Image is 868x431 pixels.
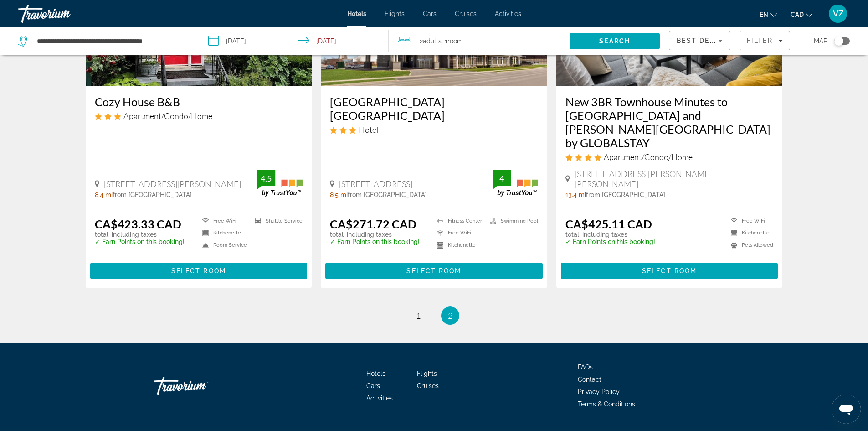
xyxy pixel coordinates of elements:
[95,191,113,198] span: 8.4 mi
[198,241,250,249] li: Room Service
[330,231,420,238] p: total, including taxes
[565,238,655,245] p: ✓ Earn Points on this booking!
[90,265,308,275] a: Select Room
[565,191,586,198] span: 13.4 mi
[417,382,439,389] a: Cruises
[385,10,405,17] a: Flights
[406,267,461,275] span: Select Room
[442,35,463,47] span: , 1
[417,370,437,377] a: Flights
[95,95,303,109] a: Cozy House B&B
[726,217,773,225] li: Free WiFi
[561,265,778,275] a: Select Room
[493,170,538,197] img: TrustYou guest rating badge
[495,10,521,17] a: Activities
[578,376,601,383] a: Contact
[347,10,366,17] a: Hotels
[760,11,768,18] span: en
[250,217,303,225] li: Shuttle Service
[565,95,774,150] a: New 3BR Townhouse Minutes to [GEOGRAPHIC_DATA] and [PERSON_NAME][GEOGRAPHIC_DATA] by GLOBALSTAY
[420,35,442,47] span: 2
[747,37,773,44] span: Filter
[366,382,380,389] a: Cars
[726,229,773,237] li: Kitchenette
[95,231,185,238] p: total, including taxes
[90,263,308,279] button: Select Room
[832,395,861,424] iframe: Button to launch messaging window
[642,267,697,275] span: Select Room
[257,170,303,197] img: TrustYou guest rating badge
[760,8,777,21] button: Change language
[485,217,538,225] li: Swimming Pool
[330,125,538,135] div: 3 star Hotel
[113,191,192,198] span: from [GEOGRAPHIC_DATA]
[95,238,185,245] p: ✓ Earn Points on this booking!
[330,95,538,122] a: [GEOGRAPHIC_DATA] [GEOGRAPHIC_DATA]
[740,31,790,50] button: Filters
[447,37,463,45] span: Room
[814,35,827,47] span: Map
[104,179,241,189] span: [STREET_ADDRESS][PERSON_NAME]
[455,10,477,17] a: Cruises
[18,2,109,26] a: Travorium
[366,370,385,377] a: Hotels
[604,152,693,162] span: Apartment/Condo/Home
[423,10,437,17] a: Cars
[199,27,389,55] button: Select check in and out date
[677,37,724,44] span: Best Deals
[448,311,452,321] span: 2
[565,231,655,238] p: total, including taxes
[330,217,416,231] ins: CA$271.72 CAD
[325,263,543,279] button: Select Room
[389,27,570,55] button: Travelers: 2 adults, 0 children
[586,191,665,198] span: from [GEOGRAPHIC_DATA]
[565,217,652,231] ins: CA$425.11 CAD
[416,311,421,321] span: 1
[257,173,275,184] div: 4.5
[826,4,850,23] button: User Menu
[570,33,660,49] button: Search
[827,37,850,45] button: Toggle map
[578,400,635,408] a: Terms & Conditions
[348,191,427,198] span: from [GEOGRAPHIC_DATA]
[791,11,804,18] span: CAD
[578,363,593,371] a: FAQs
[95,111,303,121] div: 3 star Apartment
[677,35,723,46] mat-select: Sort by
[330,191,348,198] span: 8.5 mi
[339,179,412,189] span: [STREET_ADDRESS]
[171,267,226,275] span: Select Room
[578,388,620,395] span: Privacy Policy
[833,9,843,18] span: VZ
[432,241,485,249] li: Kitchenette
[359,125,378,135] span: Hotel
[432,229,485,237] li: Free WiFi
[36,34,185,48] input: Search hotel destination
[198,229,250,237] li: Kitchenette
[599,37,630,45] span: Search
[726,241,773,249] li: Pets Allowed
[575,169,774,189] span: [STREET_ADDRESS][PERSON_NAME][PERSON_NAME]
[95,217,181,231] ins: CA$423.33 CAD
[561,263,778,279] button: Select Room
[423,37,442,45] span: Adults
[154,372,245,400] a: Go Home
[123,111,212,121] span: Apartment/Condo/Home
[325,265,543,275] a: Select Room
[366,395,393,402] a: Activities
[493,173,511,184] div: 4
